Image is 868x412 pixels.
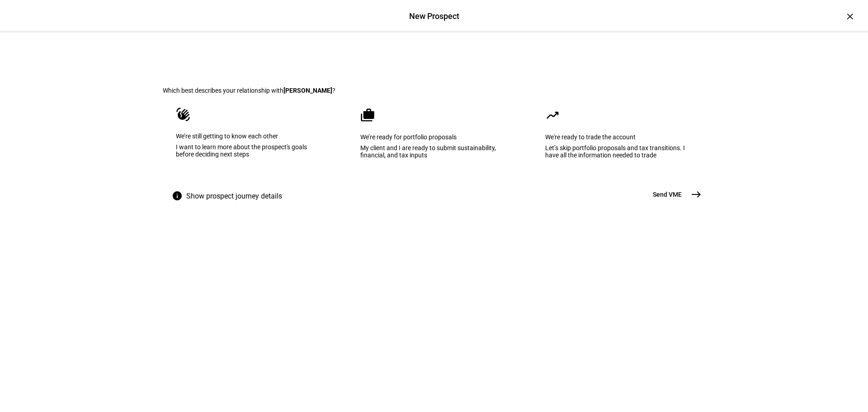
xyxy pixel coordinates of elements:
div: We’re still getting to know each other [176,133,322,140]
span: Send VME [653,190,682,199]
mat-icon: east [691,189,702,200]
mat-icon: info [172,190,183,201]
div: Which best describes your relationship with ? [163,87,705,94]
div: × [843,9,857,24]
mat-icon: waving_hand [176,107,190,122]
button: Send VME [642,185,705,204]
mat-icon: cases [360,108,375,123]
button: Show prospect journey details [163,185,295,207]
eth-mega-radio-button: We’re still getting to know each other [163,94,335,185]
div: Let’s skip portfolio proposals and tax transitions. I have all the information needed to trade [545,144,691,159]
div: I want to learn more about the prospect's goals before deciding next steps [176,143,322,158]
b: [PERSON_NAME] [283,87,332,94]
eth-mega-radio-button: We're ready to trade the account [531,94,705,185]
div: We’re ready for portfolio proposals [360,133,506,141]
eth-mega-radio-button: We’re ready for portfolio proposals [346,94,520,185]
div: My client and I are ready to submit sustainability, financial, and tax inputs [360,144,506,159]
div: We're ready to trade the account [545,133,691,141]
span: Show prospect journey details [186,185,282,207]
mat-icon: moving [545,108,560,123]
